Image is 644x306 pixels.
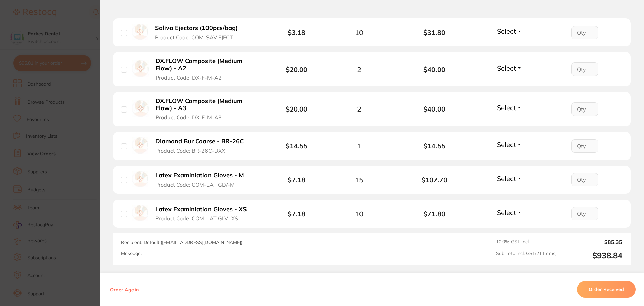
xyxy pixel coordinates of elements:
span: Select [497,140,516,149]
span: Select [497,208,516,217]
span: Product Code: BR-26C-DXX [155,148,225,154]
span: Product Code: DX-F-M-A3 [156,114,222,120]
span: Select [497,103,516,112]
span: Product Code: COM-SAV EJECT [155,34,233,40]
button: Latex Examiniation Gloves - XS Product Code: COM-LAT GLV- XS [153,206,254,222]
span: 10 [355,29,363,36]
button: Select [495,27,524,35]
span: 15 [355,176,363,184]
img: Latex Examiniation Gloves - XS [132,205,148,221]
span: Product Code: COM-LAT GLV-M [155,182,235,188]
input: Qty [571,173,598,186]
b: $14.55 [286,142,307,150]
b: Latex Examiniation Gloves - M [155,172,244,179]
label: Message: [121,251,142,256]
input: Qty [571,62,598,76]
img: Saliva Ejectors (100pcs/bag) [132,24,148,40]
img: Latex Examiniation Gloves - M [132,171,148,187]
button: Select [495,103,524,112]
img: DX.FLOW Composite (Medium Flow) - A3 [132,100,149,117]
span: Select [497,27,516,35]
input: Qty [571,26,598,39]
b: Diamond Bur Coarse - BR-26C [155,138,244,145]
button: DX.FLOW Composite (Medium Flow) - A2 Product Code: DX-F-M-A2 [154,57,262,81]
span: 10.0 % GST Incl. [496,239,557,245]
b: $14.55 [397,142,472,150]
b: $31.80 [397,29,472,36]
b: $107.70 [397,176,472,184]
img: Diamond Bur Coarse - BR-26C [132,137,148,154]
span: 2 [357,65,361,73]
b: $20.00 [286,65,307,74]
output: $938.84 [562,251,622,260]
span: Product Code: COM-LAT GLV- XS [155,215,238,221]
output: $85.35 [562,239,622,245]
b: $71.80 [397,210,472,218]
b: DX.FLOW Composite (Medium Flow) - A3 [156,98,260,112]
button: Order Again [108,287,141,293]
input: Qty [571,207,598,220]
button: Select [495,64,524,72]
b: $40.00 [397,105,472,113]
button: Saliva Ejectors (100pcs/bag) Product Code: COM-SAV EJECT [153,24,245,41]
span: 2 [357,105,361,113]
b: $3.18 [288,28,305,37]
b: $40.00 [397,65,472,73]
span: Select [497,64,516,72]
span: 1 [357,142,361,150]
button: Order Received [577,281,636,298]
button: Select [495,174,524,183]
span: Recipient: Default ( [EMAIL_ADDRESS][DOMAIN_NAME] ) [121,239,242,245]
button: Latex Examiniation Gloves - M Product Code: COM-LAT GLV-M [153,172,252,188]
b: Saliva Ejectors (100pcs/bag) [155,25,238,32]
b: Latex Examiniation Gloves - XS [155,206,247,213]
b: $7.18 [288,210,305,218]
b: $7.18 [288,176,305,184]
span: Select [497,174,516,183]
input: Qty [571,139,598,153]
span: 10 [355,210,363,218]
button: Select [495,208,524,217]
img: DX.FLOW Composite (Medium Flow) - A2 [132,60,149,77]
b: DX.FLOW Composite (Medium Flow) - A2 [156,58,260,72]
button: Select [495,140,524,149]
button: Diamond Bur Coarse - BR-26C Product Code: BR-26C-DXX [153,138,251,154]
button: DX.FLOW Composite (Medium Flow) - A3 Product Code: DX-F-M-A3 [154,97,262,121]
input: Qty [571,102,598,116]
span: Sub Total Incl. GST ( 21 Items) [496,251,557,260]
span: Product Code: DX-F-M-A2 [156,75,222,81]
b: $20.00 [286,105,307,113]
